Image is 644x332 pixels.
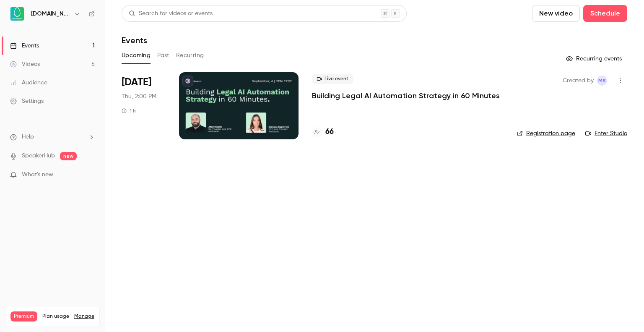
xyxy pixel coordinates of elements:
span: Created by [563,76,594,86]
a: Registration page [517,129,575,138]
span: Help [22,133,34,141]
div: Videos [10,60,40,68]
span: Premium [10,311,37,322]
li: help-dropdown-opener [10,133,95,141]
a: Enter Studio [585,129,627,138]
div: Search for videos or events [129,9,213,18]
button: Past [157,49,169,62]
button: Recurring [176,49,204,62]
span: MS [598,76,606,86]
a: 66 [312,126,334,138]
button: Recurring events [562,52,627,65]
span: Thu, 2:00 PM [122,92,156,101]
button: Schedule [583,5,627,22]
a: SpeakerHub [22,152,55,160]
button: New video [532,5,580,22]
a: Building Legal AI Automation Strategy in 60 Minutes [312,91,500,101]
span: new [60,152,77,160]
div: Audience [10,78,47,87]
div: Settings [10,97,44,105]
span: What's new [22,170,53,179]
h4: 66 [325,126,334,138]
span: [DATE] [122,76,151,89]
span: Live event [312,74,353,84]
img: Avokaado.io [10,7,24,21]
button: Upcoming [122,49,151,62]
span: Plan usage [42,313,69,320]
a: Manage [74,313,94,320]
h1: Events [122,35,147,45]
div: Events [10,42,39,50]
div: Sep 4 Thu, 2:00 PM (Europe/Tallinn) [122,72,166,139]
span: Marie Skachko [597,76,607,86]
div: 1 h [122,107,136,114]
h6: [DOMAIN_NAME] [31,10,70,18]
